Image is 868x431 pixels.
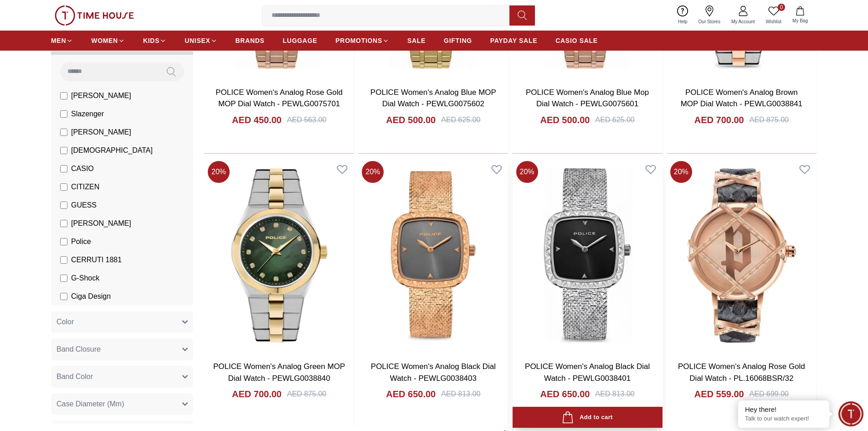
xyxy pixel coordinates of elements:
span: [PERSON_NAME] [71,127,131,138]
img: POLICE Women's Analog Green MOP Dial Watch - PEWLG0038840 [204,157,354,353]
h4: AED 559.00 [694,388,744,400]
input: G-Shock [60,275,67,282]
img: POLICE Women's Analog Rose Gold Dial Watch - PL.16068BSR/32 [667,157,817,353]
div: AED 563.00 [287,114,326,125]
input: CERRUTI 1881 [60,256,67,264]
a: Our Stores [693,4,726,27]
div: AED 625.00 [595,114,634,125]
div: AED 875.00 [287,389,326,400]
span: Band Closure [56,344,101,355]
a: LUGGAGE [283,32,318,49]
span: SALE [407,36,426,45]
span: Band Color [56,371,93,382]
span: UNISEX [185,36,210,45]
span: G-Shock [71,273,99,284]
a: POLICE Women's Analog Blue Mop Dial Watch - PEWLG0075601 [526,88,649,109]
span: 20 % [208,161,230,183]
span: My Bag [789,17,812,24]
button: Band Closure [51,338,193,360]
input: Police [60,238,67,245]
div: Hey there! [745,405,822,414]
p: Talk to our watch expert! [745,415,822,423]
img: ... [55,5,134,26]
span: MEN [51,36,66,45]
h4: AED 650.00 [540,388,590,400]
h4: AED 700.00 [694,114,744,126]
span: CERRUTI 1881 [71,254,122,265]
div: AED 875.00 [750,114,789,125]
input: CASIO [60,165,67,172]
div: AED 625.00 [441,114,480,125]
span: Our Stores [695,18,724,25]
button: Case Diameter (Mm) [51,393,193,415]
span: PAYDAY SALE [490,36,537,45]
span: GUESS [71,200,97,211]
span: CASIO SALE [555,36,598,45]
h4: AED 700.00 [232,388,282,400]
a: CASIO SALE [555,32,598,49]
a: POLICE Women's Analog Rose Gold Dial Watch - PL.16068BSR/32 [678,362,805,383]
span: Slazenger [71,109,104,119]
input: [PERSON_NAME] [60,129,67,136]
span: 20 % [516,161,538,183]
span: Help [674,18,691,25]
span: 0 [778,4,785,11]
span: Wishlist [762,18,785,25]
a: Help [673,4,693,27]
span: Police [71,236,91,247]
div: AED 813.00 [595,389,634,400]
a: POLICE Women's Analog Brown MOP Dial Watch - PEWLG0038841 [681,88,802,109]
span: LUGGAGE [283,36,318,45]
span: WOMEN [91,36,118,45]
input: [PERSON_NAME] [60,92,67,99]
input: CITIZEN [60,183,67,191]
span: Ciga Design [71,291,111,302]
a: POLICE Women's Analog Black Dial Watch - PEWLG0038403 [371,362,496,383]
div: AED 699.00 [750,389,789,400]
div: Add to cart [562,411,612,424]
span: CITIZEN [71,182,99,192]
img: POLICE Women's Analog Black Dial Watch - PEWLG0038401 [513,157,663,353]
input: GUESS [60,202,67,209]
span: PROMOTIONS [335,36,382,45]
button: Band Color [51,366,193,388]
span: Case Diameter (Mm) [56,399,124,410]
a: MEN [51,32,73,49]
a: UNISEX [185,32,217,49]
span: 20 % [670,161,692,183]
span: CASIO [71,163,94,174]
span: GIFTING [444,36,472,45]
a: GIFTING [444,32,472,49]
a: POLICE Women's Analog Black Dial Watch - PEWLG0038401 [525,362,650,383]
a: BRANDS [236,32,265,49]
input: Slazenger [60,110,67,118]
span: [PERSON_NAME] [71,90,131,101]
button: Color [51,311,193,333]
a: KIDS [143,32,166,49]
span: [PERSON_NAME] [71,218,131,229]
a: SALE [407,32,426,49]
h4: AED 650.00 [386,388,436,400]
h4: AED 500.00 [386,114,436,126]
span: 20 % [362,161,384,183]
input: [DEMOGRAPHIC_DATA] [60,147,67,154]
a: POLICE Women's Analog Blue MOP Dial Watch - PEWLG0075602 [370,88,496,109]
a: POLICE Women's Analog Green MOP Dial Watch - PEWLG0038840 [213,362,345,383]
h4: AED 500.00 [540,114,590,126]
a: WOMEN [91,32,125,49]
span: My Account [728,18,759,25]
img: POLICE Women's Analog Black Dial Watch - PEWLG0038403 [358,157,508,353]
input: Ciga Design [60,293,67,300]
button: Add to cart [513,407,663,428]
a: 0Wishlist [760,4,787,27]
div: AED 813.00 [441,389,480,400]
a: PROMOTIONS [335,32,389,49]
div: Chat Widget [838,401,863,426]
button: My Bag [787,5,813,26]
a: POLICE Women's Analog Rose Gold MOP Dial Watch - PEWLG0075701 [216,88,343,109]
span: BRANDS [236,36,265,45]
